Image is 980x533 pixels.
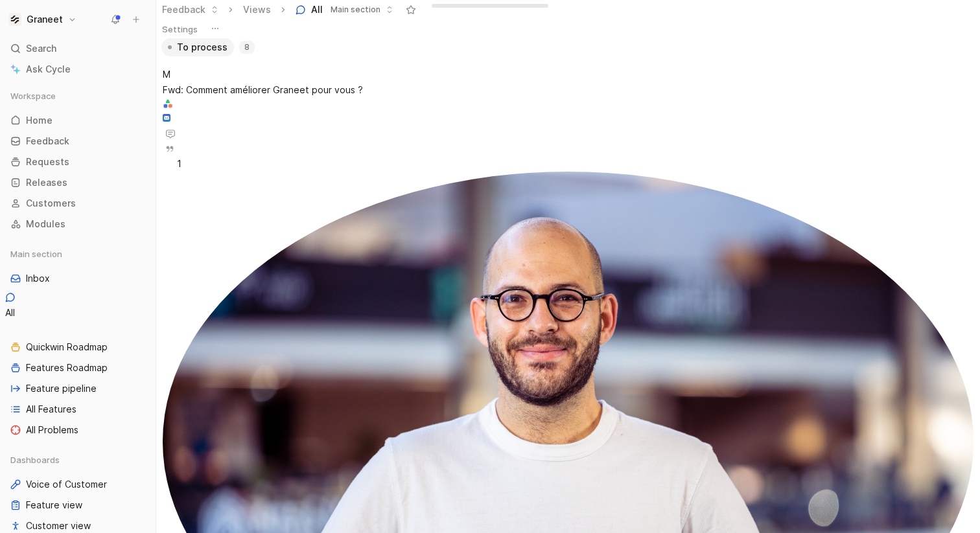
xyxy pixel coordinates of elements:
[5,86,150,106] div: Workspace
[5,244,150,440] div: Main sectionInboxAllQuickwin RoadmapFeatures RoadmapFeature pipelineAll FeaturesAll Problems
[5,379,150,398] a: Feature pipeline
[26,176,67,189] span: Releases
[5,358,150,378] a: Features Roadmap
[26,155,69,168] span: Requests
[163,84,363,95] span: Fwd: Comment améliorer Graneet pour vous ?
[5,337,150,357] a: Quickwin Roadmap
[5,131,150,151] a: Feedback
[5,173,150,192] a: Releases
[5,289,150,336] a: All
[5,420,150,440] a: All Problems
[156,20,204,38] button: Settings
[26,403,76,416] span: All Features
[26,478,107,491] span: Voice of Customer
[5,269,150,288] a: Inbox
[161,38,234,56] button: To process
[26,341,108,354] span: Quickwin Roadmap
[5,39,150,58] div: Search
[27,14,63,25] h1: Graneet
[26,424,78,437] span: All Problems
[177,41,227,54] span: To process
[26,272,50,285] span: Inbox
[163,156,185,170] button: 1
[5,194,150,213] a: Customers
[26,197,76,210] span: Customers
[5,244,150,264] div: Main section
[5,307,15,318] span: All
[8,13,21,26] img: Graneet
[26,361,108,374] span: Features Roadmap
[26,62,71,77] span: Ask Cycle
[5,10,80,28] button: GraneetGraneet
[331,3,380,16] span: Main section
[5,111,150,130] a: Home
[10,247,62,260] span: Main section
[10,453,60,466] span: Dashboards
[26,135,69,148] span: Feedback
[26,519,91,532] span: Customer view
[10,89,56,102] span: Workspace
[177,157,181,170] span: 1
[5,450,150,470] div: Dashboards
[5,60,150,79] a: Ask Cycle
[311,3,323,16] span: All
[26,382,97,395] span: Feature pipeline
[5,475,150,494] a: Voice of Customer
[5,400,150,419] a: All Features
[26,114,52,127] span: Home
[5,495,150,515] a: Feature view
[239,41,255,54] div: 8
[163,67,974,82] div: M
[26,41,56,56] span: Search
[26,218,65,231] span: Modules
[5,152,150,172] a: Requests
[5,214,150,234] a: Modules
[26,499,82,512] span: Feature view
